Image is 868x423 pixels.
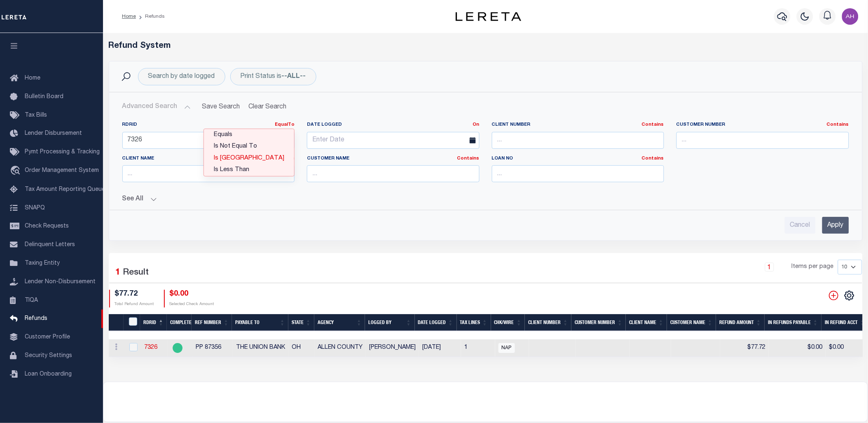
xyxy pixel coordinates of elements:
a: Is Less Than [204,164,294,176]
input: ... [122,165,295,182]
th: Customer Number: activate to sort column ascending [571,314,626,331]
h4: $77.72 [115,290,154,299]
h4: $0.00 [170,290,214,299]
button: Clear Search [245,99,290,115]
span: Lender Disbursement [25,131,82,136]
a: On [473,122,480,127]
th: Client Name: activate to sort column ascending [626,314,667,331]
span: SNAPQ [25,205,45,211]
td: [PERSON_NAME] [366,339,419,357]
input: ... [676,132,849,149]
a: Contains [642,156,664,161]
span: Order Management System [25,168,99,174]
th: Payable To: activate to sort column ascending [232,314,288,331]
label: Client Name [122,155,295,162]
span: Tax Amount Reporting Queue [25,187,105,193]
span: Items per page [792,263,834,272]
th: Chk/Wire: activate to sort column ascending [491,314,525,331]
td: OH [288,339,314,357]
td: PP 87356 [192,339,233,357]
span: Pymt Processing & Tracking [25,149,100,155]
input: Enter Date [307,132,480,149]
th: Client Number: activate to sort column ascending [525,314,571,331]
input: ... [492,165,664,182]
img: svg+xml;base64,PHN2ZyB4bWxucz0iaHR0cDovL3d3dy53My5vcmcvMjAwMC9zdmciIHBvaW50ZXItZXZlbnRzPSJub25lIi... [842,8,859,25]
p: Selected Check Amount [170,301,214,308]
a: Contains [642,122,664,127]
span: Delinquent Letters [25,242,75,248]
a: Is [GEOGRAPHIC_DATA] [204,153,294,164]
span: Check Requests [25,223,69,229]
div: EqualTo [204,129,295,176]
th: Logged By: activate to sort column ascending [365,314,414,331]
input: ... [492,132,664,149]
a: Contains [827,122,849,127]
span: Security Settings [25,353,72,359]
span: Home [25,75,40,81]
a: EqualTo [275,122,295,127]
th: In Refunds Payable: activate to sort column ascending [765,314,821,331]
a: Equals [204,129,294,141]
b: --ALL-- [282,73,306,80]
label: Loan No [492,155,664,162]
span: TIQA [25,297,38,303]
td: $77.72 [720,339,769,357]
th: Tax Lines: activate to sort column ascending [457,314,491,331]
a: Contains [457,156,480,161]
span: Lender Non-Disbursement [25,279,96,285]
th: State: activate to sort column ascending [288,314,314,331]
a: Is Not Equal To [204,141,294,153]
th: Agency: activate to sort column ascending [314,314,365,331]
a: Home [122,14,136,19]
th: RDRID: activate to sort column descending [140,314,167,331]
input: Cancel [785,217,816,234]
th: Refund Amount: activate to sort column ascending [716,314,765,331]
span: 1 [116,268,121,277]
label: RDRID [122,122,295,129]
td: ALLEN COUNTY [314,339,366,357]
label: Date Logged [301,122,486,129]
div: Print Status is [230,68,316,85]
li: Refunds [136,13,165,20]
th: Ref Number: activate to sort column ascending [192,314,232,331]
th: Complete [167,314,192,331]
span: Loan Onboarding [25,371,72,377]
span: Taxing Entity [25,261,60,266]
td: $0.00 [769,339,826,357]
img: logo-dark.svg [456,12,522,21]
span: Tax Bills [25,113,47,118]
i: travel_explore [10,166,23,176]
button: Save Search [197,99,245,115]
span: Customer Profile [25,334,70,340]
button: Advanced Search [122,99,191,115]
p: Total Refund Amount [115,301,154,308]
th: Customer Name: activate to sort column ascending [667,314,716,331]
label: Customer Name [307,155,480,162]
label: Customer Number [676,122,849,129]
button: See All [122,195,849,203]
td: THE UNION BANK [233,339,288,357]
label: Client Number [492,122,664,129]
div: Search by date logged [138,68,225,85]
span: Refunds [25,316,47,322]
span: NAP [498,343,515,353]
label: Result [123,266,149,280]
td: [DATE] [419,339,461,357]
th: RefundDepositRegisterID [124,314,140,331]
th: Date Logged: activate to sort column ascending [415,314,457,331]
input: ... [122,132,295,149]
input: Apply [822,217,849,234]
h5: Refund System [109,41,863,51]
input: ... [307,165,480,182]
a: 7326 [144,345,157,350]
span: Bulletin Board [25,94,63,100]
td: 1 [461,339,495,357]
a: 1 [765,263,774,272]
